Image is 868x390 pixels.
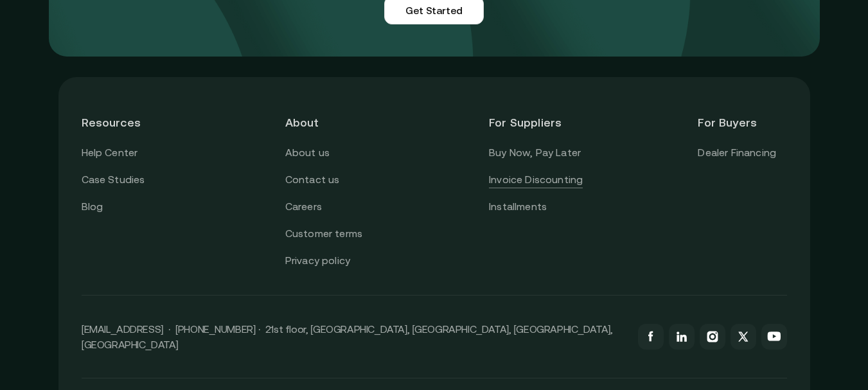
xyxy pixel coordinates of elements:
[489,199,547,215] a: Installments
[489,145,581,161] a: Buy Now, Pay Later
[82,145,138,161] a: Help Center
[285,100,374,145] header: About
[285,226,362,242] a: Customer terms
[82,199,103,215] a: Blog
[489,172,583,188] a: Invoice Discounting
[285,145,330,161] a: About us
[82,321,625,352] p: [EMAIL_ADDRESS] · [PHONE_NUMBER] · 21st floor, [GEOGRAPHIC_DATA], [GEOGRAPHIC_DATA], [GEOGRAPHIC_...
[82,172,145,188] a: Case Studies
[285,172,340,188] a: Contact us
[489,100,583,145] header: For Suppliers
[82,100,170,145] header: Resources
[285,199,322,215] a: Careers
[285,253,350,269] a: Privacy policy
[698,100,786,145] header: For Buyers
[698,145,776,161] a: Dealer Financing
